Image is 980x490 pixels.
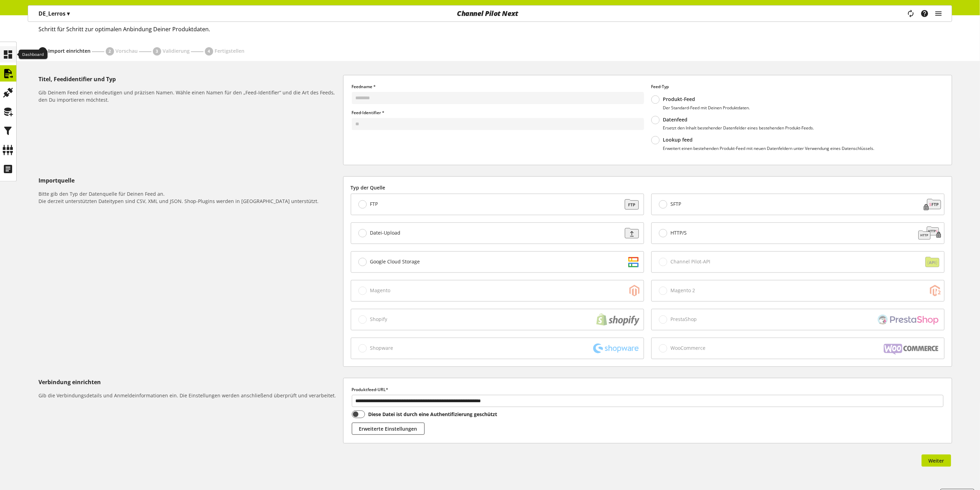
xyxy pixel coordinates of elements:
p: DE_Lerros [38,9,70,18]
button: Erweiterte Einstellungen [352,423,425,435]
img: 88a670171dbbdb973a11352c4ab52784.svg [618,197,642,211]
img: 1a078d78c93edf123c3bc3fa7bc6d87d.svg [919,197,943,211]
label: Feed-Typ [651,84,944,90]
span: 3 [156,48,158,54]
span: Google Cloud Storage [370,259,420,265]
span: Feedname * [352,84,376,90]
span: 4 [208,48,210,54]
span: Feed-Identifier * [352,110,385,116]
span: ▾ [67,10,70,17]
span: Vorschau [115,48,138,54]
span: HTTP/S [670,230,687,236]
p: Lookup feed [663,137,874,143]
h6: Gib Deinem Feed einen eindeutigen und präzisen Namen. Wähle einen Namen für den „Feed-Identifier“... [38,89,340,103]
span: Diese Datei ist durch eine Authentifizierung geschützt [365,411,497,418]
span: Datei-Upload [370,230,400,236]
div: Dashboard [19,50,47,59]
img: cbdcb026b331cf72755dc691680ce42b.svg [917,226,943,240]
span: 2 [109,48,111,54]
span: Weiter [929,457,944,464]
span: Fertigstellen [215,48,244,54]
h2: Schritt für Schritt zur optimalen Anbindung Deiner Produktdaten. [38,25,952,33]
p: Erweitert einen bestehenden Produkt-Feed mit neuen Datenfeldern unter Verwendung eines Datenschlü... [663,146,874,151]
span: FTP [370,201,378,207]
p: Datenfeed [663,117,814,123]
nav: main navigation [28,5,952,22]
span: Produktfeed-URL* [352,387,389,392]
h5: Verbindung einrichten [38,378,340,386]
span: 1 [42,48,44,54]
h6: Bitte gib den Typ der Datenquelle für Deinen Feed an. Die derzeit unterstützten Dateitypen sind C... [38,190,340,205]
img: d2dddd6c468e6a0b8c3bb85ba935e383.svg [618,255,642,269]
span: Import einrichten [48,48,90,54]
span: SFTP [670,201,681,207]
img: f3ac9b204b95d45582cf21fad1a323cf.svg [618,226,642,240]
button: Weiter [922,455,951,467]
span: Validierung [163,48,190,54]
h5: Titel, Feedidentifier und Typ [38,75,340,83]
span: Erweiterte Einstellungen [359,425,417,432]
p: Ersetzt den Inhalt bestehender Datenfelder eines bestehenden Produkt-Feeds. [663,125,814,130]
label: Typ der Quelle [351,184,945,191]
p: Der Standard-Feed mit Deinen Produktdaten. [663,105,750,110]
h6: Gib die Verbindungsdetails und Anmeldeinformationen ein. Die Einstellungen werden anschließend üb... [38,392,340,399]
p: Produkt-Feed [663,96,750,102]
h5: Importquelle [38,176,340,185]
